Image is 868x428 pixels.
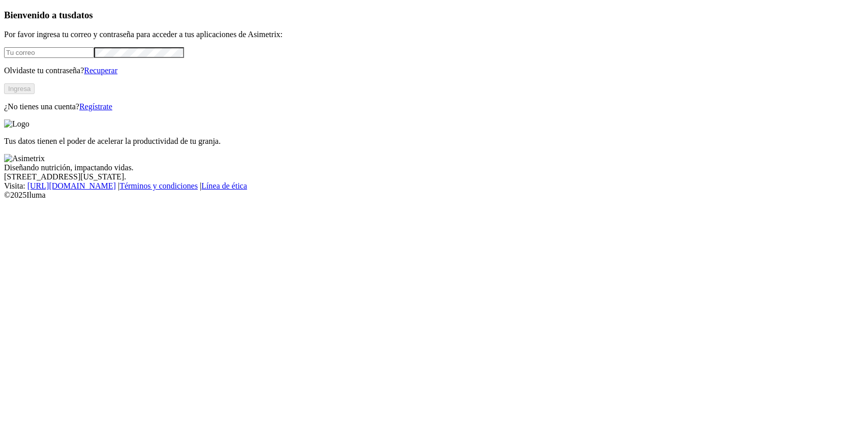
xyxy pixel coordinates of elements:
a: [URL][DOMAIN_NAME] [27,181,116,190]
div: © 2025 Iluma [4,191,864,200]
p: Por favor ingresa tu correo y contraseña para acceder a tus aplicaciones de Asimetrix: [4,30,864,39]
img: Logo [4,119,29,129]
img: Asimetrix [4,154,45,163]
div: Visita : | | [4,181,864,191]
div: [STREET_ADDRESS][US_STATE]. [4,172,864,181]
p: Olvidaste tu contraseña? [4,66,864,75]
button: Ingresa [4,83,35,94]
a: Regístrate [79,102,112,111]
p: Tus datos tienen el poder de acelerar la productividad de tu granja. [4,137,864,146]
h3: Bienvenido a tus [4,10,864,21]
a: Línea de ética [201,181,247,190]
input: Tu correo [4,47,94,58]
a: Términos y condiciones [119,181,198,190]
span: datos [71,10,93,20]
p: ¿No tienes una cuenta? [4,102,864,111]
a: Recuperar [84,66,117,75]
div: Diseñando nutrición, impactando vidas. [4,163,864,172]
